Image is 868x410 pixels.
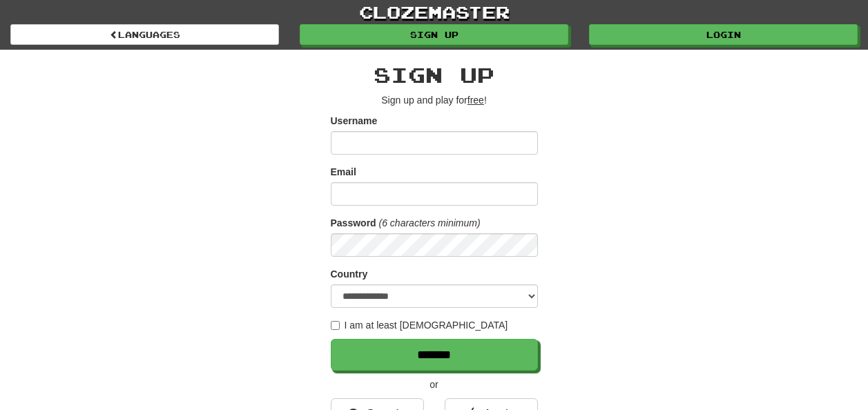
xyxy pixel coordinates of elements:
[331,378,538,391] p: or
[331,216,376,230] label: Password
[300,24,568,45] a: Sign up
[331,321,340,330] input: I am at least [DEMOGRAPHIC_DATA]
[331,165,356,179] label: Email
[467,95,484,106] u: free
[331,114,378,128] label: Username
[589,24,858,45] a: Login
[331,267,368,281] label: Country
[379,217,481,228] em: (6 characters minimum)
[331,318,508,332] label: I am at least [DEMOGRAPHIC_DATA]
[331,64,538,86] h2: Sign up
[331,93,538,107] p: Sign up and play for !
[10,24,279,45] a: Languages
